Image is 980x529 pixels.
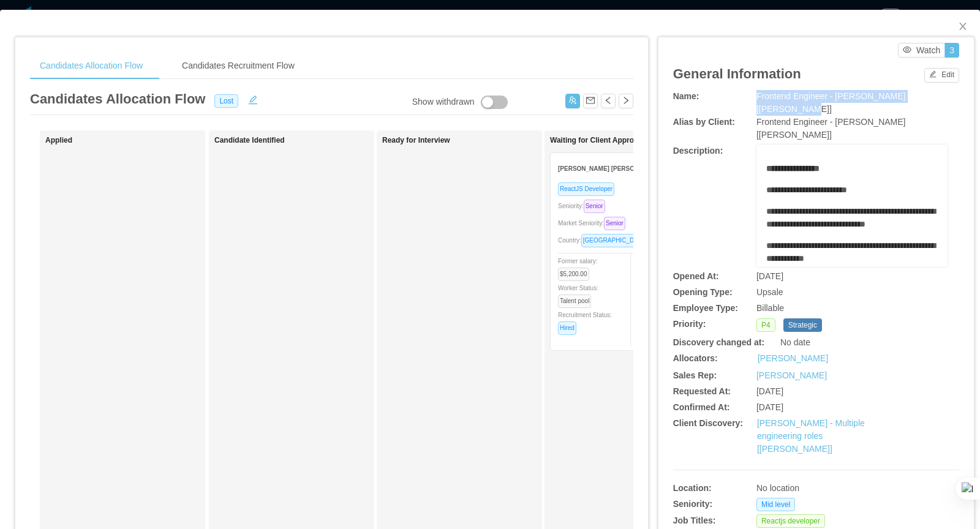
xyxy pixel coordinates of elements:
[756,386,783,396] span: [DATE]
[756,514,825,528] span: Reactjs developer
[673,370,717,380] b: Sales Rep:
[382,136,554,145] h1: Ready for Interview
[756,91,906,114] span: Frontend Engineer - [PERSON_NAME] [[PERSON_NAME]]
[673,402,730,412] b: Confirmed At:
[673,386,731,396] b: Requested At:
[673,516,716,525] b: Job Titles:
[673,337,764,347] b: Discovery changed at:
[558,203,610,209] span: Seniority:
[604,217,625,230] span: Senior
[558,220,630,227] span: Market Seniority:
[619,94,633,108] button: icon: right
[756,117,906,140] span: Frontend Engineer - [PERSON_NAME] [[PERSON_NAME]]
[756,482,900,495] div: No location
[780,337,810,347] span: No date
[172,52,304,80] div: Candidates Recruitment Flow
[756,498,795,511] span: Mid level
[558,312,612,331] span: Recruitment Status:
[558,237,654,244] span: Country:
[243,92,263,105] button: icon: edit
[673,319,706,329] b: Priority:
[550,136,722,145] h1: Waiting for Client Approval
[756,144,948,267] div: rdw-wrapper
[558,163,692,173] strong: [PERSON_NAME] [PERSON_NAME] Saldanha
[673,303,738,313] b: Employee Type:
[673,499,713,509] b: Seniority:
[673,64,801,84] article: General Information
[673,91,699,101] b: Name:
[673,271,719,281] b: Opened At:
[946,10,980,44] button: Close
[558,268,589,281] span: $5,200.00
[214,136,386,145] h1: Candidate Identified
[756,271,783,281] span: [DATE]
[558,295,591,308] span: Talent pool
[756,370,827,380] a: [PERSON_NAME]
[944,43,959,58] button: 3
[30,52,153,80] div: Candidates Allocation Flow
[766,162,938,285] div: rdw-editor
[558,182,614,196] span: ReactJS Developer
[558,258,597,277] span: Former salary:
[673,287,733,297] b: Opening Type:
[673,418,743,428] b: Client Discovery:
[214,94,238,108] span: Lost
[601,94,616,108] button: icon: left
[581,234,649,247] span: [GEOGRAPHIC_DATA]
[673,353,718,363] b: Allocators:
[756,303,784,313] span: Billable
[898,43,945,58] button: icon: eyeWatch
[756,287,783,297] span: Upsale
[673,483,712,493] b: Location:
[758,352,828,365] a: [PERSON_NAME]
[584,200,605,213] span: Senior
[757,418,865,454] a: [PERSON_NAME] - Multiple engineering roles [[PERSON_NAME]]
[673,117,735,127] b: Alias by Client:
[924,68,959,83] button: icon: editEdit
[558,285,598,304] span: Worker Status:
[783,318,822,332] span: Strategic
[412,96,475,109] div: Show withdrawn
[756,402,783,412] span: [DATE]
[45,136,217,145] h1: Applied
[565,94,580,108] button: icon: usergroup-add
[30,89,205,109] article: Candidates Allocation Flow
[583,94,598,108] button: icon: mail
[673,146,723,156] b: Description:
[958,21,968,31] i: icon: close
[558,321,576,335] span: Hired
[756,318,775,332] span: P4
